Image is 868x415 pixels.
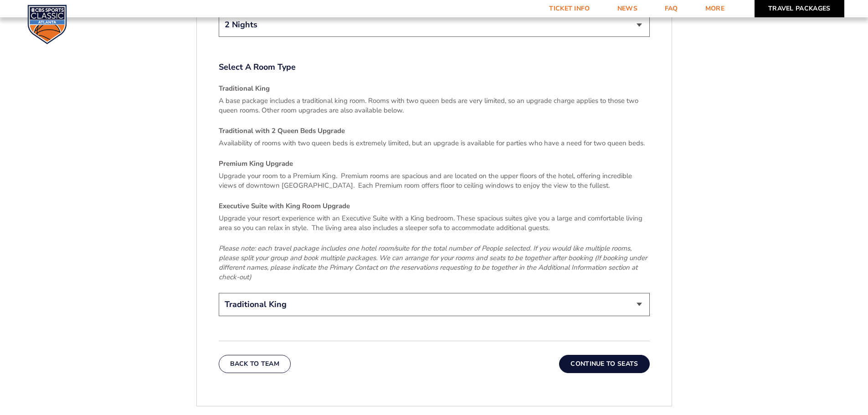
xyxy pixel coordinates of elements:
[219,126,650,136] h4: Traditional with 2 Queen Beds Upgrade
[219,171,650,190] p: Upgrade your room to a Premium King. Premium rooms are spacious and are located on the upper floo...
[219,138,650,148] p: Availability of rooms with two queen beds is extremely limited, but an upgrade is available for p...
[219,244,647,282] em: Please note: each travel package includes one hotel room/suite for the total number of People sel...
[27,5,67,44] img: CBS Sports Classic
[559,355,649,373] button: Continue To Seats
[219,159,650,169] h4: Premium King Upgrade
[219,96,650,115] p: A base package includes a traditional king room. Rooms with two queen beds are very limited, so a...
[219,201,650,211] h4: Executive Suite with King Room Upgrade
[219,214,650,233] p: Upgrade your resort experience with an Executive Suite with a King bedroom. These spacious suites...
[219,355,291,373] button: Back To Team
[219,61,650,73] label: Select A Room Type
[219,84,650,93] h4: Traditional King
